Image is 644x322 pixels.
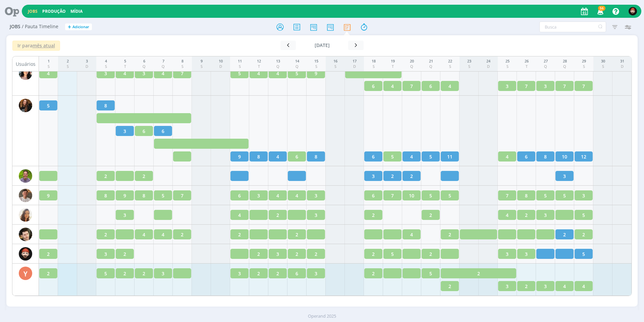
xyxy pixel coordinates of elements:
[19,208,32,222] img: V
[409,192,414,199] span: 10
[181,192,183,199] span: 7
[582,192,585,199] span: 3
[506,250,508,258] span: 3
[601,64,605,70] div: S
[19,169,32,183] img: T
[486,58,490,64] div: 24
[238,212,241,219] span: 4
[257,64,261,70] div: T
[581,153,586,160] span: 12
[296,192,298,199] span: 4
[162,64,165,70] div: Q
[162,270,164,277] span: 3
[525,192,528,199] span: 8
[124,64,126,70] div: T
[429,153,432,160] span: 5
[181,58,183,64] div: 8
[620,64,624,70] div: D
[47,102,50,109] span: 5
[410,58,414,64] div: 20
[525,250,528,258] span: 3
[33,42,55,49] u: mês atual
[47,192,50,199] span: 9
[104,270,107,277] span: 5
[219,58,223,64] div: 10
[391,64,395,70] div: T
[544,64,548,70] div: Q
[372,192,375,199] span: 6
[391,83,394,90] span: 4
[86,58,88,64] div: 3
[26,9,40,14] button: Jobs
[219,64,223,70] div: D
[506,212,508,219] span: 4
[582,212,585,219] span: 5
[295,58,299,64] div: 14
[238,58,242,64] div: 11
[315,270,317,277] span: 3
[162,128,164,135] span: 6
[257,270,260,277] span: 2
[506,83,508,90] span: 3
[296,70,298,77] span: 5
[410,83,413,90] span: 7
[525,283,528,290] span: 2
[181,231,183,238] span: 2
[238,70,241,77] span: 5
[238,270,241,277] span: 3
[544,58,548,64] div: 27
[12,56,39,72] div: Usuários
[104,70,107,77] span: 3
[353,58,357,64] div: 17
[296,153,298,160] span: 6
[19,189,32,202] img: T
[143,173,145,180] span: 2
[296,231,298,238] span: 2
[315,42,330,48] span: [DATE]
[582,58,586,64] div: 29
[123,270,126,277] span: 2
[276,70,279,77] span: 4
[629,7,637,15] img: W
[19,66,32,80] img: T
[544,192,547,199] span: 5
[582,83,585,90] span: 7
[429,212,432,219] span: 2
[315,192,317,199] span: 3
[238,64,242,70] div: S
[276,192,279,199] span: 4
[477,270,480,277] span: 2
[67,64,69,70] div: S
[486,64,490,70] div: D
[372,173,375,180] span: 3
[582,64,586,70] div: S
[410,153,413,160] span: 4
[315,250,317,258] span: 2
[68,24,71,31] span: +
[257,70,260,77] span: 4
[539,21,606,32] input: Busca
[563,83,566,90] span: 7
[10,24,20,30] span: Jobs
[544,153,547,160] span: 8
[47,270,50,277] span: 2
[429,192,432,199] span: 5
[65,24,92,31] button: +Adicionar
[12,41,60,51] button: Ir paramês atual
[143,128,145,135] span: 6
[353,64,357,70] div: D
[47,70,50,77] span: 4
[201,64,203,70] div: S
[372,64,376,70] div: S
[410,64,414,70] div: Q
[525,58,529,64] div: 26
[563,231,566,238] span: 2
[391,192,394,199] span: 7
[448,283,451,290] span: 2
[276,153,279,160] span: 4
[201,58,203,64] div: 9
[19,267,32,280] div: Y
[544,83,547,90] span: 3
[372,83,375,90] span: 6
[448,231,451,238] span: 2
